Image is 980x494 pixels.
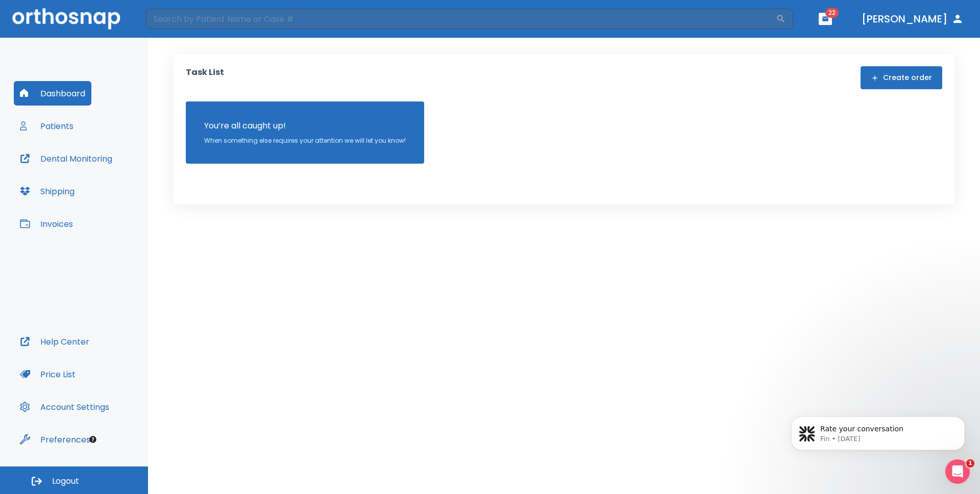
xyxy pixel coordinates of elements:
button: [PERSON_NAME] [857,10,968,28]
p: Task List [186,66,224,89]
button: Create order [861,66,942,89]
div: Tooltip anchor [88,435,97,444]
span: 22 [825,8,839,18]
button: Price List [14,362,82,386]
input: Search by Patient Name or Case # [146,9,776,29]
button: Invoices [14,212,79,236]
button: Patients [14,114,80,138]
button: Account Settings [14,395,115,419]
button: Help Center [14,329,95,354]
p: When something else requires your attention we will let you know! [204,136,406,145]
span: Logout [52,476,79,487]
button: Preferences [14,427,96,452]
img: Orthosnap [12,8,120,29]
button: Dashboard [14,81,91,106]
button: Dental Monitoring [14,146,118,171]
iframe: Intercom notifications message [776,395,980,466]
p: You’re all caught up! [204,120,406,132]
span: 1 [966,459,974,467]
iframe: Intercom live chat [945,459,970,484]
button: Shipping [14,179,81,203]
